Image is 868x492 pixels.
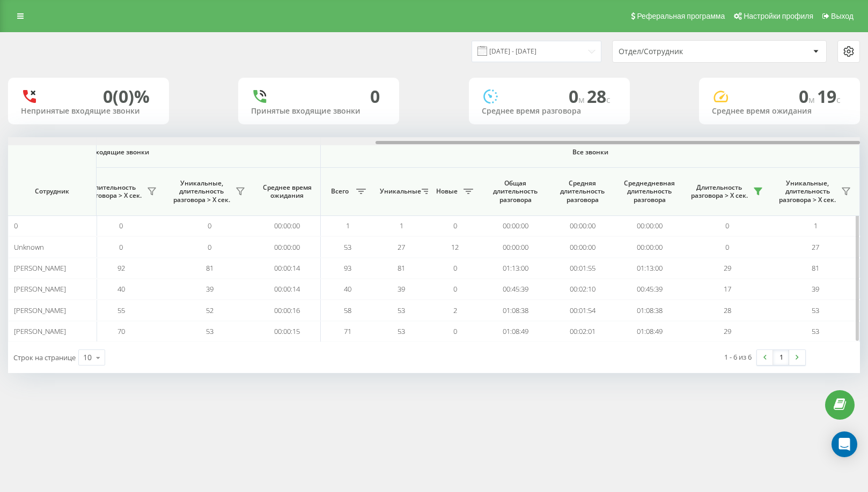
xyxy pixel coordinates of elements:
[398,242,405,252] span: 27
[836,94,841,106] span: c
[616,279,683,300] td: 00:45:39
[490,179,541,204] span: Общая длительность разговора
[616,321,683,342] td: 01:08:49
[346,221,350,230] span: 1
[14,284,66,294] span: [PERSON_NAME]
[812,305,819,315] span: 53
[831,12,854,20] span: Выход
[453,305,457,315] span: 2
[725,242,729,252] span: 0
[557,179,608,204] span: Средняя длительность разговора
[808,94,817,106] span: м
[812,242,819,252] span: 27
[208,221,211,230] span: 0
[724,263,731,273] span: 29
[453,221,457,230] span: 0
[398,284,405,294] span: 39
[380,187,418,196] span: Уникальные
[82,183,144,200] span: Длительность разговора > Х сек.
[254,300,321,320] td: 00:00:16
[549,258,616,279] td: 00:01:55
[344,305,351,315] span: 58
[119,242,123,252] span: 0
[453,263,457,273] span: 0
[724,326,731,336] span: 29
[83,352,92,363] div: 10
[777,179,838,204] span: Уникальные, длительность разговора > Х сек.
[812,326,819,336] span: 53
[453,326,457,336] span: 0
[254,258,321,279] td: 00:00:14
[13,353,76,362] span: Строк на странице
[616,258,683,279] td: 01:13:00
[103,86,150,107] div: 0 (0)%
[799,85,817,108] span: 0
[254,279,321,300] td: 00:00:14
[812,284,819,294] span: 39
[616,215,683,236] td: 00:00:00
[17,187,87,196] span: Сотрудник
[206,305,214,315] span: 52
[724,284,731,294] span: 17
[14,263,66,273] span: [PERSON_NAME]
[482,279,549,300] td: 00:45:39
[398,326,405,336] span: 53
[352,148,828,156] span: Все звонки
[814,221,818,230] span: 1
[549,215,616,236] td: 00:00:00
[14,242,44,252] span: Unknown
[117,305,125,315] span: 55
[119,221,123,230] span: 0
[254,215,321,236] td: 00:00:00
[812,263,819,273] span: 81
[400,221,403,230] span: 1
[619,47,747,56] div: Отдел/Сотрудник
[254,321,321,342] td: 00:00:15
[482,321,549,342] td: 01:08:49
[549,236,616,257] td: 00:00:00
[14,305,66,315] span: [PERSON_NAME]
[688,183,750,200] span: Длительность разговора > Х сек.
[482,236,549,257] td: 00:00:00
[744,12,813,20] span: Настройки профиля
[624,179,675,204] span: Среднедневная длительность разговора
[549,279,616,300] td: 00:02:10
[206,326,214,336] span: 53
[549,321,616,342] td: 00:02:01
[398,263,405,273] span: 81
[206,263,214,273] span: 81
[616,300,683,320] td: 01:08:38
[453,284,457,294] span: 0
[14,326,66,336] span: [PERSON_NAME]
[14,221,18,230] span: 0
[262,183,312,200] span: Среднее время ожидания
[616,236,683,257] td: 00:00:00
[344,326,351,336] span: 71
[606,94,610,106] span: c
[569,85,587,108] span: 0
[117,284,125,294] span: 40
[724,352,752,362] div: 1 - 6 из 6
[370,86,380,107] div: 0
[482,107,617,116] div: Среднее время разговора
[433,187,460,196] span: Новые
[482,300,549,320] td: 01:08:38
[832,431,857,457] div: Open Intercom Messenger
[725,221,729,230] span: 0
[254,236,321,257] td: 00:00:00
[712,107,847,116] div: Среднее время ожидания
[326,187,353,196] span: Всего
[344,284,351,294] span: 40
[117,326,125,336] span: 70
[21,107,156,116] div: Непринятые входящие звонки
[482,215,549,236] td: 00:00:00
[451,242,459,252] span: 12
[398,305,405,315] span: 53
[724,305,731,315] span: 28
[587,85,610,108] span: 28
[251,107,386,116] div: Принятые входящие звонки
[206,284,214,294] span: 39
[117,263,125,273] span: 92
[482,258,549,279] td: 01:13:00
[637,12,725,20] span: Реферальная программа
